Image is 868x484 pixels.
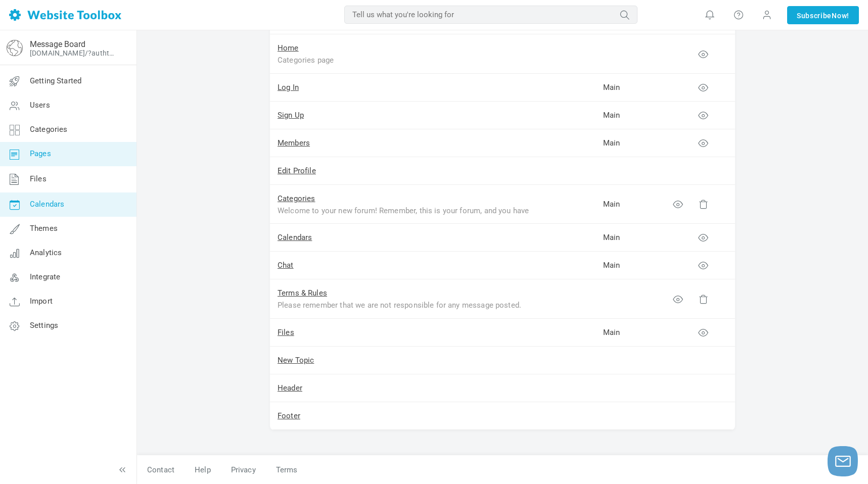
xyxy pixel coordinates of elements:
[828,446,858,476] button: Launch chat
[278,261,294,270] a: Chat
[278,288,327,298] a: Terms & Rules
[596,74,665,102] td: Main
[185,461,221,479] a: Help
[278,205,530,216] div: Welcome to your new forum! Remember, this is your forum, and you have the freedom to change the t...
[7,40,23,56] img: globe-icon.png
[278,356,314,365] a: New Topic
[278,54,530,66] div: Categories page
[30,76,81,85] span: Getting Started
[278,194,315,203] a: Categories
[278,83,299,92] a: Log In
[278,383,302,393] a: Header
[787,6,859,24] a: SubscribeNow!
[278,43,299,53] a: Home
[30,321,58,330] span: Settings
[30,125,68,134] span: Categories
[221,461,266,479] a: Privacy
[30,174,47,183] span: Files
[278,166,316,175] a: Edit Profile
[30,101,50,110] span: Users
[30,224,58,233] span: Themes
[30,297,53,306] span: Import
[30,200,64,209] span: Calendars
[266,461,298,479] a: Terms
[30,149,51,158] span: Pages
[596,102,665,129] td: Main
[596,319,665,347] td: Main
[596,224,665,252] td: Main
[30,248,62,257] span: Analytics
[278,138,310,148] a: Members
[344,6,637,24] input: Tell us what you're looking for
[278,328,294,337] a: Files
[278,411,300,420] a: Footer
[278,111,304,120] a: Sign Up
[30,272,60,281] span: Integrate
[596,252,665,279] td: Main
[278,233,312,242] a: Calendars
[596,129,665,157] td: Main
[137,461,185,479] a: Contact
[596,185,665,224] td: Main
[30,39,85,49] a: Message Board
[278,299,530,311] div: Please remember that we are not responsible for any message posted. We do not vouch for or warran...
[832,10,849,21] span: Now!
[30,49,118,57] a: [DOMAIN_NAME]/?authtoken=5a904dd72edc4826beaac8f606317e7f&rememberMe=1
